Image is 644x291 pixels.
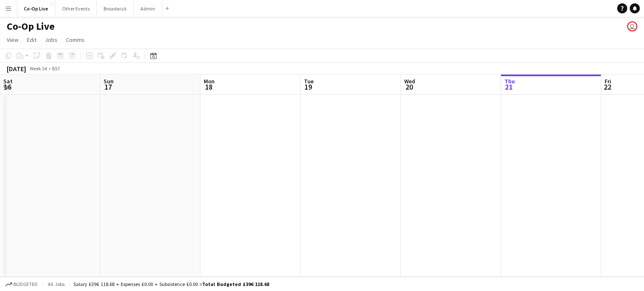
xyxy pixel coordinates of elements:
[404,77,415,85] span: Wed
[7,36,18,44] span: View
[303,82,314,92] span: 19
[45,36,57,44] span: Jobs
[55,0,97,17] button: Other Events
[104,77,114,85] span: Sun
[62,34,88,45] a: Comms
[504,77,515,85] span: Thu
[66,36,85,44] span: Comms
[46,281,66,287] span: All jobs
[23,34,40,45] a: Edit
[28,65,49,72] span: Week 34
[97,0,134,17] button: Broadwick
[202,281,269,287] span: Total Budgeted £396 118.68
[3,77,13,85] span: Sat
[304,77,314,85] span: Tue
[7,64,26,73] div: [DATE]
[52,65,60,72] div: BST
[42,34,61,45] a: Jobs
[503,82,515,92] span: 21
[134,0,162,17] button: Admin
[4,280,39,289] button: Budgeted
[204,77,215,85] span: Mon
[27,36,36,44] span: Edit
[605,77,611,85] span: Fri
[203,82,215,92] span: 18
[627,21,637,31] app-user-avatar: Ashley Fielding
[13,281,38,287] span: Budgeted
[603,82,611,92] span: 22
[73,281,269,287] div: Salary £396 118.68 + Expenses £0.00 + Subsistence £0.00 =
[17,0,55,17] button: Co-Op Live
[2,82,13,92] span: 16
[102,82,114,92] span: 17
[403,82,415,92] span: 20
[3,34,22,45] a: View
[7,20,55,33] h1: Co-Op Live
